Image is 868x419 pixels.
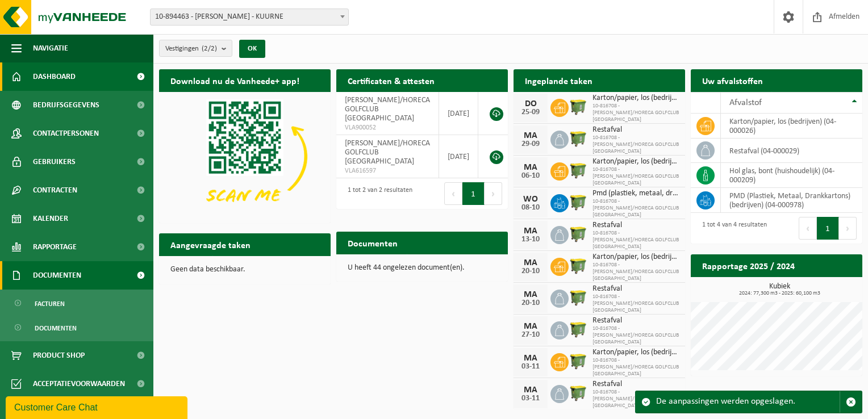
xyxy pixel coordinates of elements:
[592,253,679,262] span: Karton/papier, los (bedrijven)
[569,288,588,307] img: WB-1100-HPE-GN-50
[592,103,679,123] span: 10-816708 - [PERSON_NAME]/HORECA GOLFCLUB [GEOGRAPHIC_DATA]
[519,395,542,403] div: 03-11
[569,192,588,212] img: WB-1100-HPE-GN-50
[170,266,319,274] p: Geen data beschikbaar.
[778,276,861,299] a: Bekijk rapportage
[799,217,817,240] button: Previous
[592,316,679,325] span: Restafval
[33,233,77,261] span: Rapportage
[33,370,125,398] span: Acceptatievoorwaarden
[729,98,762,107] span: Afvalstof
[569,97,588,116] img: WB-1100-HPE-GN-50
[691,69,774,91] h2: Uw afvalstoffen
[444,182,462,205] button: Previous
[439,92,478,135] td: [DATE]
[519,322,542,331] div: MA
[159,233,262,255] h2: Aangevraagde taken
[569,383,588,403] img: WB-1100-HPE-GN-50
[485,182,502,205] button: Next
[165,40,217,57] span: Vestigingen
[592,125,679,135] span: Restafval
[33,261,81,290] span: Documenten
[35,317,77,339] span: Documenten
[239,40,265,58] button: OK
[35,293,65,315] span: Facturen
[345,123,430,132] span: VLA900052
[592,189,679,198] span: Pmd (plastiek, metaal, drankkartons) (bedrijven)
[33,119,99,148] span: Contactpersonen
[592,325,679,346] span: 10-816708 - [PERSON_NAME]/HORECA GOLFCLUB [GEOGRAPHIC_DATA]
[656,391,840,413] div: De aanpassingen werden opgeslagen.
[519,354,542,363] div: MA
[519,299,542,307] div: 20-10
[721,114,862,139] td: karton/papier, los (bedrijven) (04-000026)
[159,92,331,221] img: Download de VHEPlus App
[592,166,679,187] span: 10-816708 - [PERSON_NAME]/HORECA GOLFCLUB [GEOGRAPHIC_DATA]
[159,40,232,57] button: Vestigingen(2/2)
[721,188,862,213] td: PMD (Plastiek, Metaal, Drankkartons) (bedrijven) (04-000978)
[150,9,349,26] span: 10-894463 - SOPHIE DEMEULEMEESTER - KUURNE
[569,161,588,180] img: WB-1100-HPE-GN-50
[519,386,542,395] div: MA
[592,230,679,250] span: 10-816708 - [PERSON_NAME]/HORECA GOLFCLUB [GEOGRAPHIC_DATA]
[696,216,767,241] div: 1 tot 4 van 4 resultaten
[696,291,862,296] span: 2024: 77,300 m3 - 2025: 60,100 m3
[569,224,588,244] img: WB-1100-HPE-GN-50
[519,172,542,180] div: 06-10
[569,129,588,148] img: WB-1100-HPE-GN-50
[592,94,679,103] span: Karton/papier, los (bedrijven)
[33,62,76,91] span: Dashboard
[592,357,679,378] span: 10-816708 - [PERSON_NAME]/HORECA GOLFCLUB [GEOGRAPHIC_DATA]
[592,284,679,294] span: Restafval
[33,34,68,62] span: Navigatie
[439,135,478,178] td: [DATE]
[159,69,311,91] h2: Download nu de Vanheede+ app!
[336,69,446,91] h2: Certificaten & attesten
[569,320,588,339] img: WB-1100-HPE-GN-50
[6,394,190,419] iframe: chat widget
[519,363,542,371] div: 03-11
[519,131,542,140] div: MA
[592,294,679,314] span: 10-816708 - [PERSON_NAME]/HORECA GOLFCLUB [GEOGRAPHIC_DATA]
[592,157,679,166] span: Karton/papier, los (bedrijven)
[33,204,68,233] span: Kalender
[592,198,679,219] span: 10-816708 - [PERSON_NAME]/HORECA GOLFCLUB [GEOGRAPHIC_DATA]
[342,181,412,206] div: 1 tot 2 van 2 resultaten
[33,341,85,370] span: Product Shop
[33,91,99,119] span: Bedrijfsgegevens
[462,182,485,205] button: 1
[721,163,862,188] td: hol glas, bont (huishoudelijk) (04-000209)
[345,96,430,123] span: [PERSON_NAME]/HORECA GOLFCLUB [GEOGRAPHIC_DATA]
[592,389,679,409] span: 10-816708 - [PERSON_NAME]/HORECA GOLFCLUB [GEOGRAPHIC_DATA]
[592,221,679,230] span: Restafval
[33,148,76,176] span: Gebruikers
[151,9,348,25] span: 10-894463 - SOPHIE DEMEULEMEESTER - KUURNE
[519,204,542,212] div: 08-10
[519,195,542,204] div: WO
[519,290,542,299] div: MA
[3,317,151,338] a: Documenten
[721,139,862,163] td: restafval (04-000029)
[592,262,679,282] span: 10-816708 - [PERSON_NAME]/HORECA GOLFCLUB [GEOGRAPHIC_DATA]
[514,69,604,91] h2: Ingeplande taken
[519,227,542,236] div: MA
[592,380,679,389] span: Restafval
[33,176,77,204] span: Contracten
[348,264,496,272] p: U heeft 44 ongelezen document(en).
[3,292,151,314] a: Facturen
[345,166,430,175] span: VLA616597
[839,217,857,240] button: Next
[569,256,588,275] img: WB-1100-HPE-GN-50
[519,163,542,172] div: MA
[696,283,862,296] h3: Kubiek
[569,351,588,371] img: WB-1100-HPE-GN-50
[691,254,806,276] h2: Rapportage 2025 / 2024
[817,217,839,240] button: 1
[336,232,409,254] h2: Documenten
[519,267,542,275] div: 20-10
[519,108,542,116] div: 25-09
[519,140,542,148] div: 29-09
[202,45,217,52] count: (2/2)
[345,139,430,166] span: [PERSON_NAME]/HORECA GOLFCLUB [GEOGRAPHIC_DATA]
